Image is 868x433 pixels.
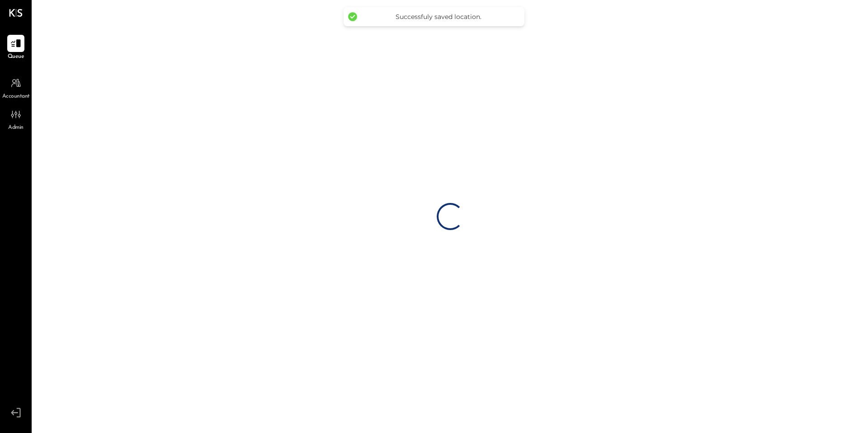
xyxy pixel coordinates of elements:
div: Successfuly saved location. [362,13,515,21]
span: Accountant [2,93,30,101]
a: Admin [0,106,31,132]
span: Admin [8,124,24,132]
a: Accountant [0,75,31,101]
a: Queue [0,35,31,61]
span: Queue [8,53,24,61]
